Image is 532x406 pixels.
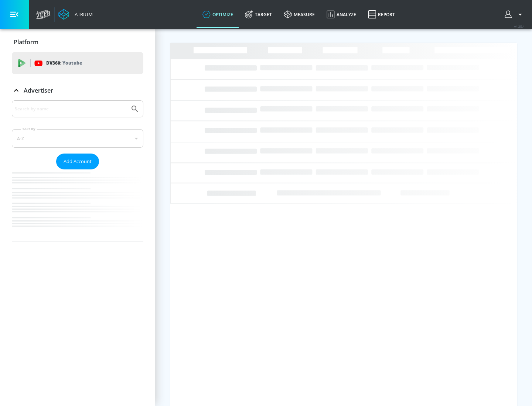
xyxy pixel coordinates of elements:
div: Advertiser [12,100,143,241]
a: Target [239,1,278,28]
a: Report [362,1,401,28]
p: Youtube [62,59,82,67]
span: v 4.25.4 [514,24,525,28]
a: optimize [197,1,239,28]
a: Atrium [58,9,93,20]
label: Sort By [21,127,37,131]
div: DV360: Youtube [12,52,143,74]
div: Atrium [72,11,93,18]
p: DV360: [46,59,82,67]
a: measure [278,1,321,28]
p: Advertiser [24,86,53,94]
button: Add Account [56,154,99,169]
a: Analyze [321,1,362,28]
p: Platform [14,38,38,46]
div: Advertiser [12,80,143,101]
div: A-Z [12,129,143,148]
input: Search by name [15,104,127,114]
div: Platform [12,32,143,52]
span: Add Account [64,157,92,166]
nav: list of Advertiser [12,169,143,241]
